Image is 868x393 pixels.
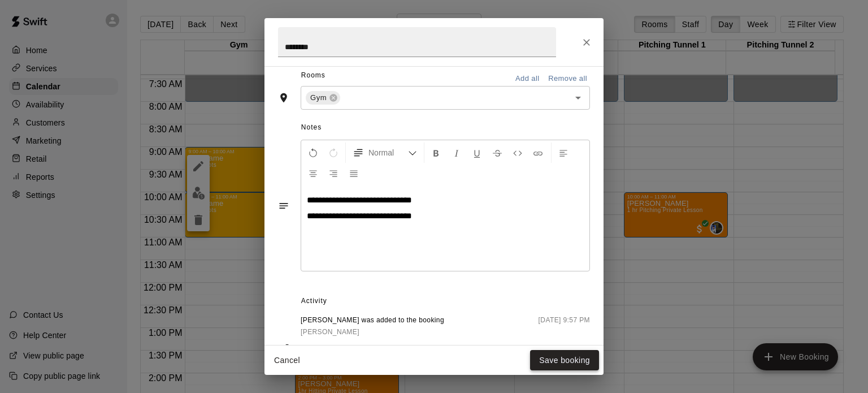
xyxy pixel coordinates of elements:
[278,92,289,103] svg: Rooms
[301,326,444,338] a: [PERSON_NAME]
[324,163,343,183] button: Right Align
[368,147,408,158] span: Normal
[344,163,363,183] button: Justify Align
[539,315,590,338] span: [DATE] 9:57 PM
[301,328,359,336] span: [PERSON_NAME]
[554,142,573,163] button: Left Align
[301,315,444,326] span: [PERSON_NAME] was added to the booking
[508,142,527,163] button: Insert Code
[269,350,305,371] button: Cancel
[301,71,325,79] span: Rooms
[306,92,331,103] span: Gym
[348,142,422,163] button: Formatting Options
[545,70,590,88] button: Remove all
[427,142,446,163] button: Format Bold
[570,90,586,106] button: Open
[303,142,323,163] button: Undo
[324,142,343,163] button: Redo
[278,200,289,211] svg: Notes
[306,91,340,105] div: Gym
[447,142,466,163] button: Format Italics
[467,142,487,163] button: Format Underline
[576,32,597,53] button: Close
[303,163,323,183] button: Center Align
[301,292,590,310] span: Activity
[530,350,599,371] button: Save booking
[528,142,548,163] button: Insert Link
[278,342,289,353] svg: Activity
[301,119,590,137] span: Notes
[488,142,507,163] button: Format Strikethrough
[509,70,545,88] button: Add all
